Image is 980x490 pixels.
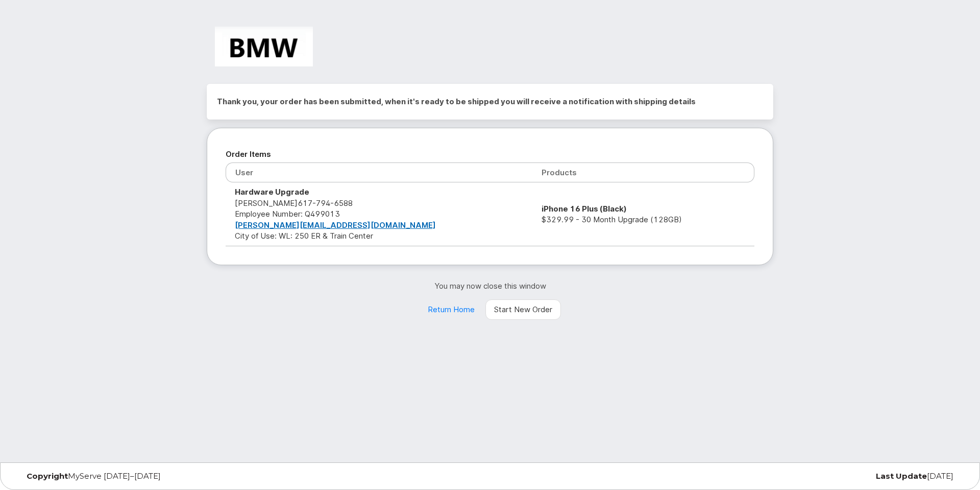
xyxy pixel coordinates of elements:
[235,187,309,197] strong: Hardware Upgrade
[235,220,436,230] a: [PERSON_NAME][EMAIL_ADDRESS][DOMAIN_NAME]
[485,299,561,320] a: Start New Order
[312,198,330,208] span: 794
[235,209,340,219] span: Employee Number: Q499013
[226,162,532,182] th: User
[532,162,754,182] th: Products
[298,198,353,208] span: 617
[19,472,333,480] div: MyServe [DATE]–[DATE]
[207,281,773,291] p: You may now close this window
[542,204,627,214] strong: iPhone 16 Plus (Black)
[419,299,483,320] a: Return Home
[215,27,313,66] img: BMW Manufacturing Co LLC
[226,147,754,162] h2: Order Items
[226,182,532,246] td: [PERSON_NAME] City of Use: WL: 250 ER & Train Center
[876,471,927,481] strong: Last Update
[330,198,353,208] span: 6588
[217,94,763,109] h2: Thank you, your order has been submitted, when it's ready to be shipped you will receive a notifi...
[647,472,961,480] div: [DATE]
[27,471,68,481] strong: Copyright
[532,182,754,246] td: $329.99 - 30 Month Upgrade (128GB)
